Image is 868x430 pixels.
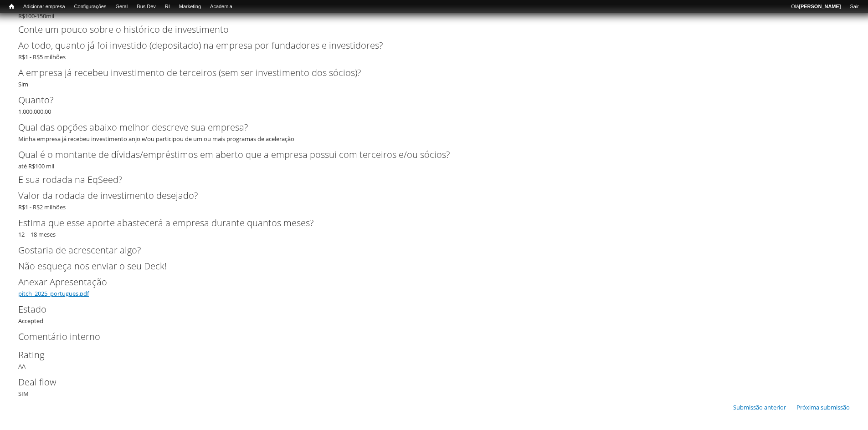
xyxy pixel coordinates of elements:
div: R$1 - R$2 milhões [18,189,850,212]
a: Adicionar empresa [19,2,70,11]
h2: Conte um pouco sobre o histórico de investimento [18,25,850,34]
span: Início [9,3,14,10]
label: Anexar Apresentação [18,275,835,289]
a: Academia [205,2,237,11]
a: pitch_2025_portugues.pdf [18,289,89,298]
div: AA- [18,348,850,371]
div: Accepted [18,303,850,325]
h2: E sua rodada na EqSeed? [18,175,850,184]
div: Minha empresa já recebeu investimento anjo e/ou participou de um ou mais programas de aceleração [18,121,850,143]
label: Gostaria de acrescentar algo? [18,243,835,257]
a: RI [160,2,175,11]
div: 12 – 18 meses [18,216,850,239]
label: Deal flow [18,375,835,389]
div: até R$100 mil [18,148,850,171]
label: Comentário interno [18,330,835,344]
a: Próxima submissão [796,403,850,411]
a: Submissão anterior [733,403,786,411]
label: Rating [18,348,835,362]
label: Estima que esse aporte abastecerá a empresa durante quantos meses? [18,216,835,230]
label: Estado [18,303,835,316]
strong: [PERSON_NAME] [799,4,841,9]
label: A empresa já recebeu investimento de terceiros (sem ser investimento dos sócios)? [18,66,835,80]
div: Sim [18,66,850,89]
label: Ao todo, quanto já foi investido (depositado) na empresa por fundadores e investidores? [18,39,835,52]
label: Quanto? [18,93,835,107]
a: Geral [111,2,132,11]
a: Olá[PERSON_NAME] [786,2,845,11]
label: Valor da rodada de investimento desejado? [18,189,835,202]
div: 1.000.000.00 [18,93,850,116]
h2: Não esqueça nos enviar o seu Deck! [18,262,850,271]
label: Qual das opções abaixo melhor descreve sua empresa? [18,121,835,134]
a: Marketing [175,2,205,11]
div: R$1 - R$5 milhões [18,39,850,61]
label: Qual é o montante de dívidas/empréstimos em aberto que a empresa possui com terceiros e/ou sócios? [18,148,835,162]
a: Bus Dev [132,2,160,11]
a: Início [5,2,19,11]
div: SIM [18,375,850,398]
a: Sair [845,2,863,11]
a: Configurações [70,2,111,11]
